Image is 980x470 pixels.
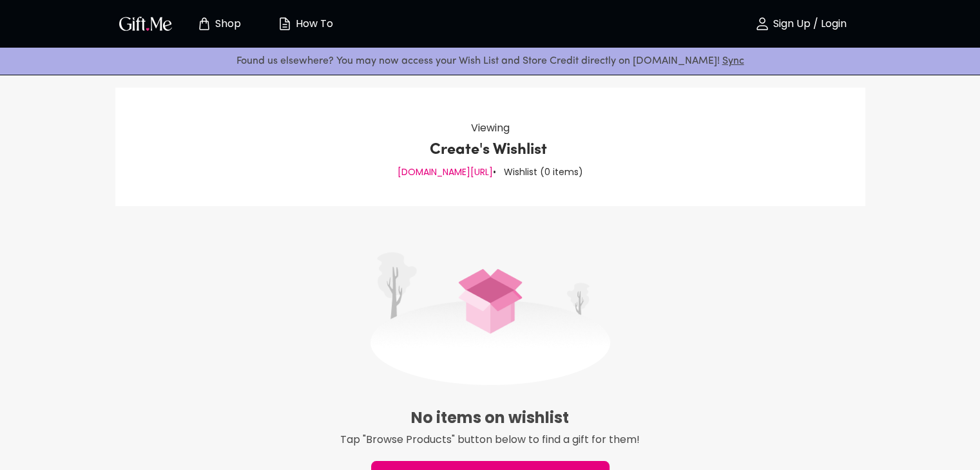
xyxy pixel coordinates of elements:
[293,19,333,30] p: How To
[277,16,293,32] img: how-to.svg
[493,164,583,180] p: • Wishlist ( 0 items )
[184,3,255,44] button: Store page
[117,14,175,33] img: GiftMe Logo
[736,3,865,44] button: Sign Up / Login
[370,252,610,385] img: Wishlist is Empty
[471,120,510,136] p: Viewing
[493,140,547,160] p: Wishlist
[398,164,493,180] p: [DOMAIN_NAME][URL]
[770,19,847,30] p: Sign Up / Login
[430,140,490,160] p: Create's
[115,404,865,431] h6: No items on wishlist
[115,431,865,448] p: Tap "Browse Products" button below to find a gift for them!
[722,56,744,66] a: Sync
[270,3,341,44] button: How To
[115,16,176,32] button: GiftMe Logo
[10,53,970,70] p: Found us elsewhere? You may now access your Wish List and Store Credit directly on [DOMAIN_NAME]!
[212,19,241,30] p: Shop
